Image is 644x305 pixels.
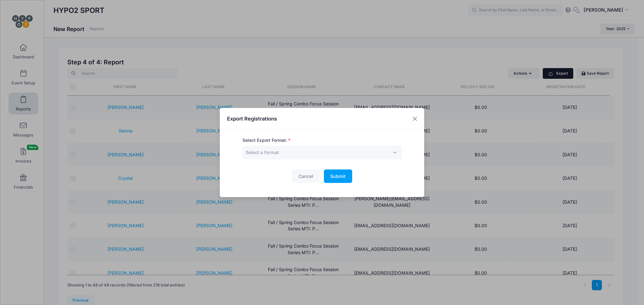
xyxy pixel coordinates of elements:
button: Submit [324,169,352,183]
span: Select a format [246,150,279,155]
h4: Export Registrations [227,115,277,122]
span: Select a format [246,149,279,156]
button: Cancel [292,169,319,183]
span: Select a format [242,146,402,159]
button: Close [409,113,421,125]
span: Submit [330,174,346,179]
label: Select Export Format: [242,137,291,144]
